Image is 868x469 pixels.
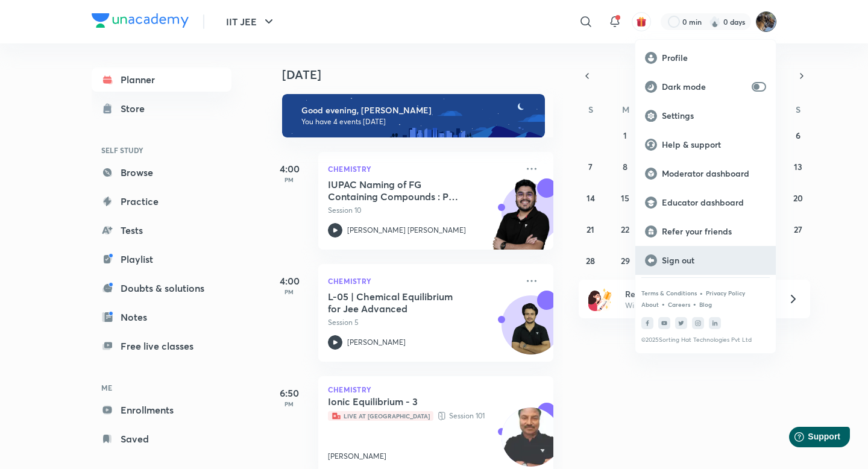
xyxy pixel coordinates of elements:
[699,288,703,298] div: •
[662,197,766,208] p: Educator dashboard
[641,301,659,308] a: About
[662,110,766,121] p: Settings
[635,188,776,217] a: Educator dashboard
[641,289,697,297] a: Terms & Conditions
[635,217,776,246] a: Refer your friends
[661,298,665,309] div: •
[668,301,690,308] a: Careers
[662,226,766,237] p: Refer your friends
[662,52,766,63] p: Profile
[635,101,776,130] a: Settings
[693,298,697,309] div: •
[662,255,766,266] p: Sign out
[635,130,776,159] a: Help & support
[635,43,776,72] a: Profile
[662,81,747,92] p: Dark mode
[635,159,776,188] a: Moderator dashboard
[706,289,745,297] a: Privacy Policy
[761,422,855,456] iframe: Help widget launcher
[662,139,766,150] p: Help & support
[699,301,712,308] a: Blog
[641,336,770,344] p: © 2025 Sorting Hat Technologies Pvt Ltd
[662,168,766,179] p: Moderator dashboard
